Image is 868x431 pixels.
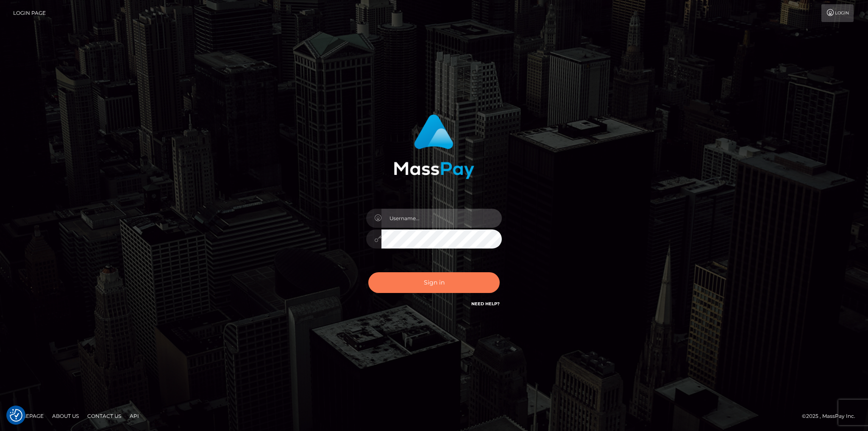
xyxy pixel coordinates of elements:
[471,301,500,307] a: Need Help?
[13,4,46,22] a: Login Page
[9,409,47,423] a: Homepage
[10,409,22,422] img: Revisit consent button
[126,409,142,423] a: API
[821,4,854,22] a: Login
[49,409,82,423] a: About Us
[10,409,22,422] button: Consent Preferences
[802,412,862,421] div: © 2025 , MassPay Inc.
[381,209,502,228] input: Username...
[368,272,500,293] button: Sign in
[84,409,125,423] a: Contact Us
[394,114,474,179] img: MassPay Login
